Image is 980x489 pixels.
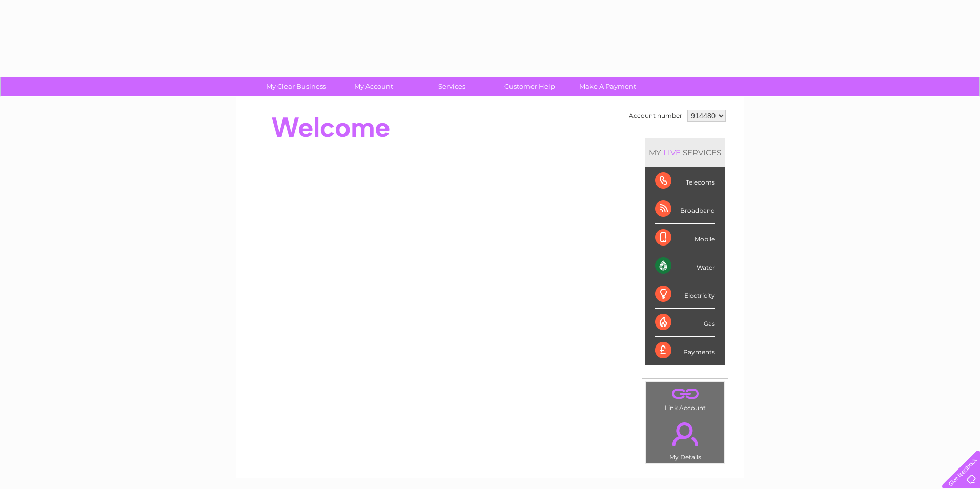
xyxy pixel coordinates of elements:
a: My Clear Business [254,77,338,96]
div: Gas [655,309,715,337]
a: . [648,385,722,403]
a: Customer Help [487,77,572,96]
div: Payments [655,337,715,364]
div: Telecoms [655,167,715,195]
div: Electricity [655,280,715,309]
div: Water [655,252,715,280]
td: Account number [626,107,685,125]
td: My Details [645,414,725,464]
a: Make A Payment [565,77,650,96]
div: Mobile [655,224,715,252]
td: Link Account [645,382,725,414]
a: . [648,416,722,452]
div: Broadband [655,195,715,223]
div: LIVE [661,148,683,157]
div: MY SERVICES [645,138,725,167]
a: Services [410,77,494,96]
a: My Account [332,77,416,96]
